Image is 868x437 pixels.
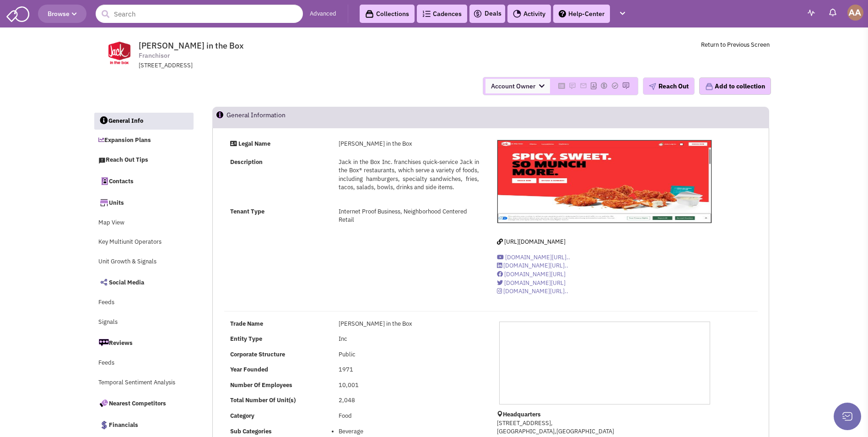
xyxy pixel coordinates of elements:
[38,5,86,23] button: Browse
[94,393,194,413] a: Nearest Competitors
[569,82,576,89] img: Please add to your accounts
[497,287,568,295] a: [DOMAIN_NAME][URL]..
[139,61,377,70] div: [STREET_ADDRESS]
[699,77,771,95] button: Add to collection
[497,253,570,261] a: [DOMAIN_NAME][URL]..
[504,238,566,246] span: [URL][DOMAIN_NAME]
[507,5,551,23] a: Activity
[497,238,566,246] a: [URL][DOMAIN_NAME]
[310,10,336,18] a: Advanced
[94,333,194,352] a: Reviews
[230,412,254,420] b: Category
[230,158,263,166] strong: Description
[139,51,170,60] span: Franchisor
[333,335,485,344] div: Inc
[226,107,286,127] h2: General Information
[94,132,194,149] a: Expansion Plans
[94,253,194,271] a: Unit Growth & Signals
[230,366,268,373] b: Year Founded
[94,152,194,169] a: Reach Out Tips
[339,427,479,436] li: Beverage
[497,270,566,278] a: [DOMAIN_NAME][URL]
[503,410,541,418] b: Headquarters
[649,83,656,90] img: plane.png
[230,320,263,328] b: Trade Name
[504,270,566,278] span: [DOMAIN_NAME][URL]
[230,396,296,404] b: Total Number Of Unit(s)
[701,41,770,49] a: Return to Previous Screen
[94,214,194,232] a: Map View
[94,374,194,392] a: Temporal Sentiment Analysis
[497,140,712,223] img: Jack in the Box
[503,287,568,295] span: [DOMAIN_NAME][URL]..
[580,82,587,89] img: Please add to your accounts
[847,5,863,21] img: Abe Arteaga
[422,11,431,17] img: Cadences_logo.png
[333,140,485,148] div: [PERSON_NAME] in the Box
[497,279,566,287] a: [DOMAIN_NAME][URL]
[96,5,303,23] input: Search
[94,171,194,191] a: Contacts
[622,82,630,89] img: Please add to your accounts
[94,273,194,292] a: Social Media
[505,253,570,261] span: [DOMAIN_NAME][URL]..
[497,419,712,436] p: [STREET_ADDRESS], [GEOGRAPHIC_DATA],[GEOGRAPHIC_DATA]
[48,10,77,18] span: Browse
[559,10,566,17] img: help.png
[473,8,482,19] img: icon-deals.svg
[473,8,501,19] a: Deals
[139,40,244,51] span: [PERSON_NAME] in the Box
[230,208,264,215] strong: Tenant Type
[611,82,619,89] img: Please add to your accounts
[230,350,285,358] b: Corporate Structure
[705,82,713,91] img: icon-collection-lavender.png
[339,158,479,191] span: Jack in the Box Inc. franchises quick-service Jack in the Box® restaurants, which serve a variety...
[230,427,272,435] b: Sub Categories
[333,412,485,421] div: Food
[600,82,608,89] img: Please add to your accounts
[417,5,467,23] a: Cadences
[365,10,374,18] img: icon-collection-lavender-black.svg
[94,355,194,372] a: Feeds
[230,335,262,343] b: Entity Type
[333,208,485,224] div: Internet Proof Business, Neighborhood Centered Retail
[504,279,566,287] span: [DOMAIN_NAME][URL]
[513,10,521,18] img: Activity.png
[503,262,568,269] span: [DOMAIN_NAME][URL]..
[485,79,550,93] span: Account Owner
[94,193,194,212] a: Units
[94,415,194,434] a: Financials
[643,77,695,95] button: Reach Out
[333,366,485,374] div: 1971
[94,314,194,331] a: Signals
[333,320,485,328] div: [PERSON_NAME] in the Box
[238,140,270,147] strong: Legal Name
[333,350,485,359] div: Public
[230,381,292,389] b: Number Of Employees
[333,381,485,390] div: 10,001
[360,5,415,23] a: Collections
[94,234,194,251] a: Key Multiunit Operators
[497,262,568,269] a: [DOMAIN_NAME][URL]..
[94,294,194,311] a: Feeds
[333,396,485,405] div: 2,048
[553,5,610,23] a: Help-Center
[6,5,29,22] img: SmartAdmin
[94,113,194,130] a: General Info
